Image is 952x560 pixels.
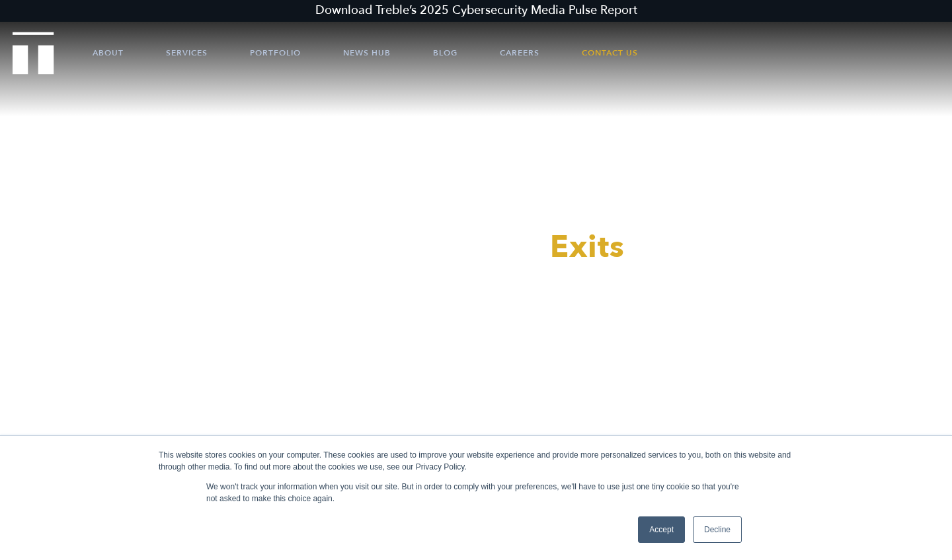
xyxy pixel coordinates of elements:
[550,227,625,268] span: Exits
[343,33,391,73] a: News Hub
[166,33,208,73] a: Services
[638,516,685,543] a: Accept
[206,481,746,505] p: We won't track your information when you visit our site. But in order to comply with your prefere...
[582,33,638,73] a: Contact Us
[433,33,457,73] a: Blog
[159,449,793,473] div: This website stores cookies on your computer. These cookies are used to improve your website expe...
[500,33,539,73] a: Careers
[13,32,54,74] img: Treble logo
[250,33,301,73] a: Portfolio
[693,516,742,543] a: Decline
[93,33,124,73] a: About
